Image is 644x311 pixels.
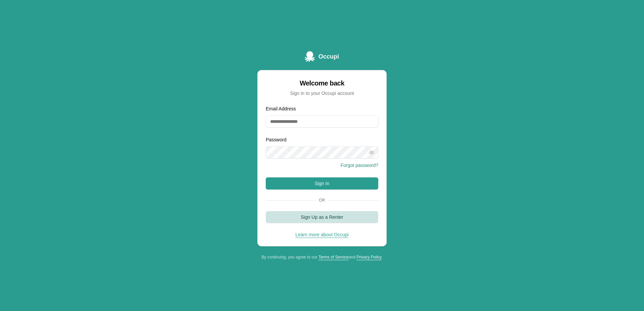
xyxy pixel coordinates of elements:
[356,255,381,260] a: Privacy Policy
[266,177,378,189] button: Sign In
[266,137,286,142] label: Password
[319,255,349,260] a: Terms of Service
[341,162,378,169] button: Forgot password?
[257,254,387,260] div: By continuing, you agree to our and .
[266,78,378,88] div: Welcome back
[318,52,339,61] span: Occupi
[266,106,296,111] label: Email Address
[295,232,349,237] a: Learn more about Occupi
[266,90,378,97] div: Sign in to your Occupi account
[305,51,339,62] a: Occupi
[266,211,378,223] button: Sign Up as a Renter
[316,198,328,203] span: Or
